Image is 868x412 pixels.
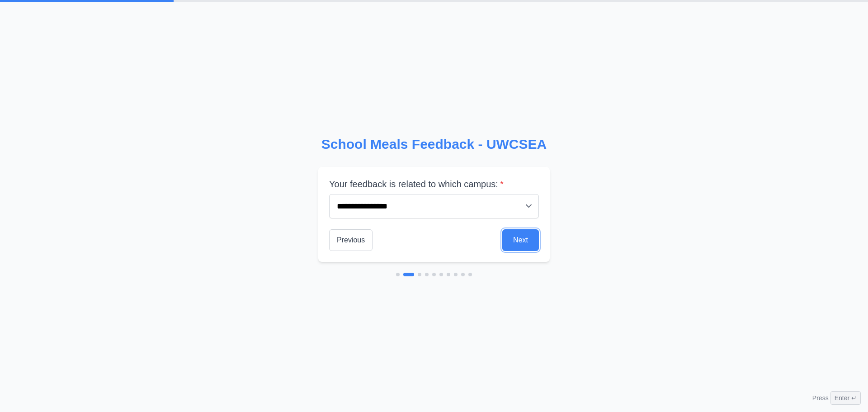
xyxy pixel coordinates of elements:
[329,178,539,190] label: Your feedback is related to which campus:
[502,229,539,251] button: Next
[830,391,861,405] span: Enter ↵
[329,229,373,251] button: Previous
[812,391,861,405] div: Press
[318,136,550,152] h2: School Meals Feedback - UWCSEA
